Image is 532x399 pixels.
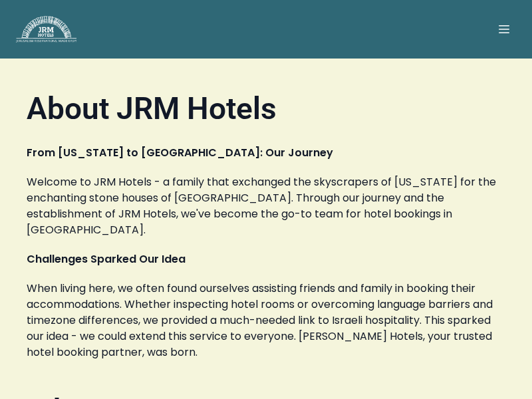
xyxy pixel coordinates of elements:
h1: About JRM Hotels [27,90,505,132]
p: When living here, we often found ourselves assisting friends and family in booking their accommod... [27,281,505,360]
strong: Challenges Sparked Our Idea [27,251,186,267]
p: Welcome to JRM Hotels - a family that exchanged the skyscrapers of [US_STATE] for the enchanting ... [27,174,505,238]
img: JRM Hotels [16,16,76,43]
strong: From [US_STATE] to [GEOGRAPHIC_DATA]: Our Journey [27,145,333,160]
